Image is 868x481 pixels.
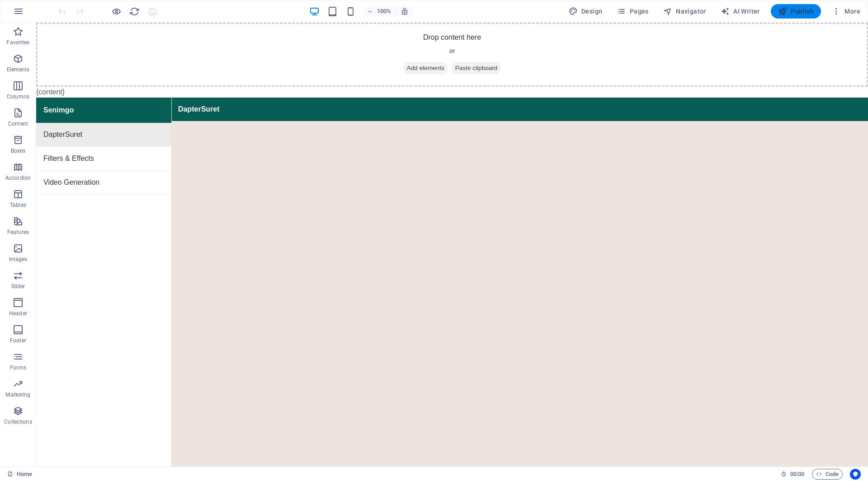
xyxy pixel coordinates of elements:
span: Add elements [367,39,412,52]
p: Favorites [6,39,29,46]
button: 100% [363,6,396,17]
span: Publish [778,7,814,16]
button: Usercentrics [850,469,861,480]
button: More [828,4,864,19]
span: Navigator [663,7,706,16]
p: Elements [7,66,30,73]
span: Design [569,7,603,16]
span: Code [816,469,839,480]
p: Features [7,229,29,236]
p: Columns [7,93,29,100]
p: Marketing [5,391,30,398]
p: Boxes [11,147,26,154]
p: Content [8,120,28,127]
p: Header [9,310,27,317]
button: reload [129,6,140,17]
span: Pages [617,7,648,16]
h6: Session time [781,469,805,480]
button: Code [812,469,843,480]
span: Paste clipboard [415,39,465,52]
span: More [832,7,860,16]
i: On resize automatically adjust zoom level to fit chosen device. [401,7,409,15]
button: Publish [771,4,821,19]
div: Design (Ctrl+Alt+Y) [565,4,606,19]
p: Collections [4,418,32,425]
p: Tables [10,201,26,209]
span: : [797,471,798,477]
button: Pages [613,4,652,19]
button: Navigator [660,4,710,19]
p: Images [9,256,28,263]
i: Reload page [129,6,140,17]
a: Click to cancel selection. Double-click to open Pages [7,469,32,480]
button: Design [565,4,606,19]
div: DapterSuret [136,75,832,98]
button: AI Writer [717,4,764,19]
h6: 100% [377,6,392,17]
p: Accordion [5,174,31,182]
p: Footer [10,337,26,344]
span: 00 00 [790,469,804,480]
p: Forms [10,364,26,371]
p: Slider [11,283,25,290]
button: Click here to leave preview mode and continue editing [111,6,122,17]
span: AI Writer [721,7,760,16]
